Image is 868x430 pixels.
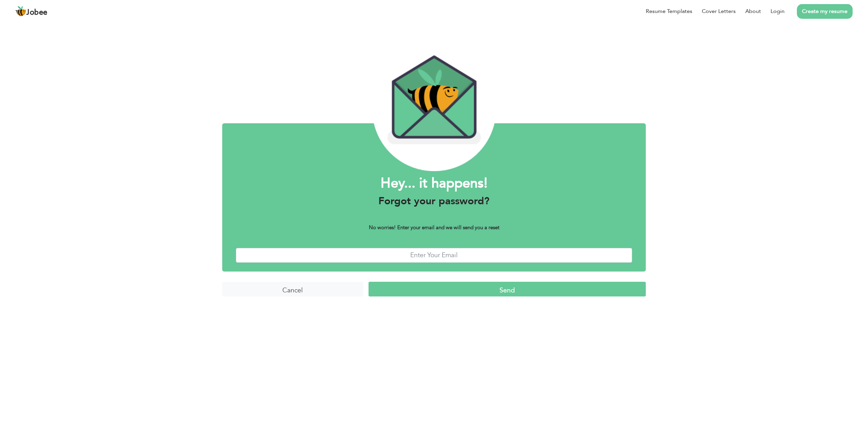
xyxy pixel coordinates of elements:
input: Cancel [222,282,363,296]
input: Send [369,282,646,296]
a: Cover Letters [702,7,736,15]
a: Jobee [15,6,48,17]
b: No worries! Enter your email and we will send you a reset [369,224,499,231]
img: envelope_bee.png [372,48,496,171]
a: Login [771,7,785,15]
a: About [745,7,761,15]
img: jobee.io [15,6,26,17]
h3: Forgot your password? [236,195,632,207]
a: Resume Templates [646,7,692,15]
a: Create my resume [797,4,853,19]
h1: Hey... it happens! [236,175,632,192]
input: Enter Your Email [236,248,632,263]
span: Jobee [26,9,48,16]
